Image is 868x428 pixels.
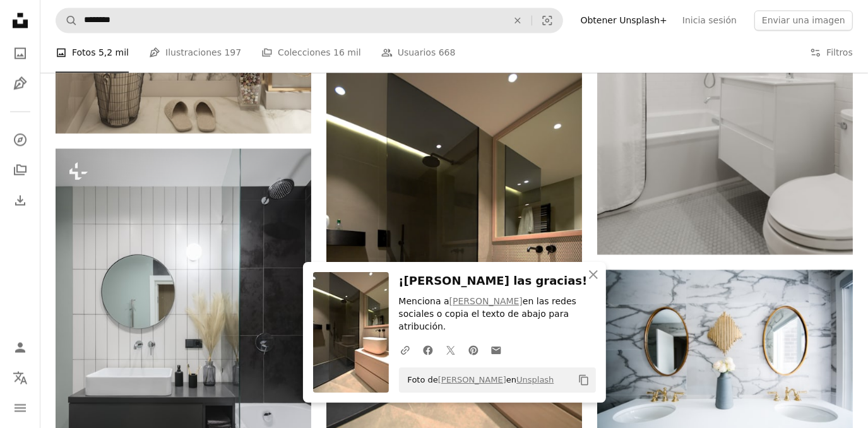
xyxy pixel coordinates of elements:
[8,40,33,66] a: Fotos
[8,395,33,420] button: Menú
[326,248,582,259] a: fregadero de cerámica blanca cerca del espejo
[439,337,462,362] a: Comparte en Twitter
[399,295,596,333] p: Menciona a en las redes sociales o copia el texto de abajo para atribución.
[8,8,33,35] a: Inicio — Unsplash
[8,127,33,152] a: Explorar
[8,187,33,213] a: Historial de descargas
[462,337,485,362] a: Comparte en Pinterest
[224,46,241,60] span: 197
[401,370,554,390] span: Foto de en
[532,8,562,32] button: Búsqueda visual
[449,296,523,306] a: [PERSON_NAME]
[333,46,361,60] span: 16 mil
[8,157,33,182] a: Colecciones
[8,365,33,390] button: Idioma
[56,8,563,33] form: Encuentra imágenes en todo el sitio
[261,33,361,73] a: Colecciones 16 mil
[754,10,853,30] button: Enviar una imagen
[56,335,311,346] a: un baño en blanco y negro con un gran espejo
[597,351,853,362] a: fregadero de cerámica blanca
[417,337,439,362] a: Comparte en Facebook
[399,272,596,290] h3: ¡[PERSON_NAME] las gracias!
[56,8,78,32] button: Buscar en Unsplash
[438,375,506,384] a: [PERSON_NAME]
[810,33,853,73] button: Filtros
[573,10,675,30] a: Obtener Unsplash+
[8,335,33,360] a: Iniciar sesión / Registrarse
[504,8,532,32] button: Borrar
[675,10,744,30] a: Inicia sesión
[485,337,508,362] a: Comparte por correo electrónico
[381,33,456,73] a: Usuarios 668
[8,71,33,96] a: Ilustraciones
[573,369,595,391] button: Copiar al portapapeles
[439,46,456,60] span: 668
[149,33,241,73] a: Ilustraciones 197
[516,375,554,384] a: Unsplash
